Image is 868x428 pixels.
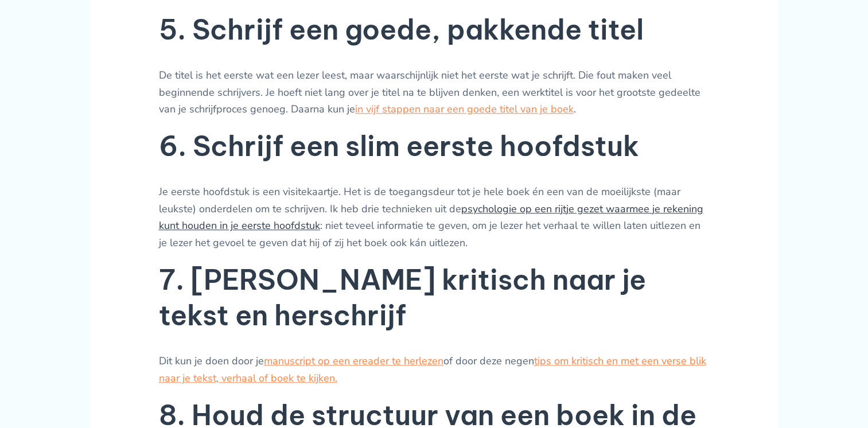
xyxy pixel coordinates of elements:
[159,354,706,385] a: tips om kritisch en met een verse blik naar je tekst, verhaal of boek te kijken.
[159,353,710,387] p: Dit kun je doen door je of door deze negen
[264,354,443,368] a: manuscript op een ereader te herlezen
[355,102,574,116] a: in vijf stappen naar een goede titel van je boek
[159,262,710,334] h2: 7. [PERSON_NAME] kritisch naar je tekst en herschrijf
[159,67,710,118] p: De titel is het eerste wat een lezer leest, maar waarschijnlijk niet het eerste wat je schrijft. ...
[159,12,710,48] h2: 5. Schrijf een goede, pakkende titel
[159,129,710,164] h2: 6. Schrijf een slim eerste hoofdstuk
[159,184,710,252] p: Je eerste hoofdstuk is een visitekaartje. Het is de toegangsdeur tot je hele boek én een van de m...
